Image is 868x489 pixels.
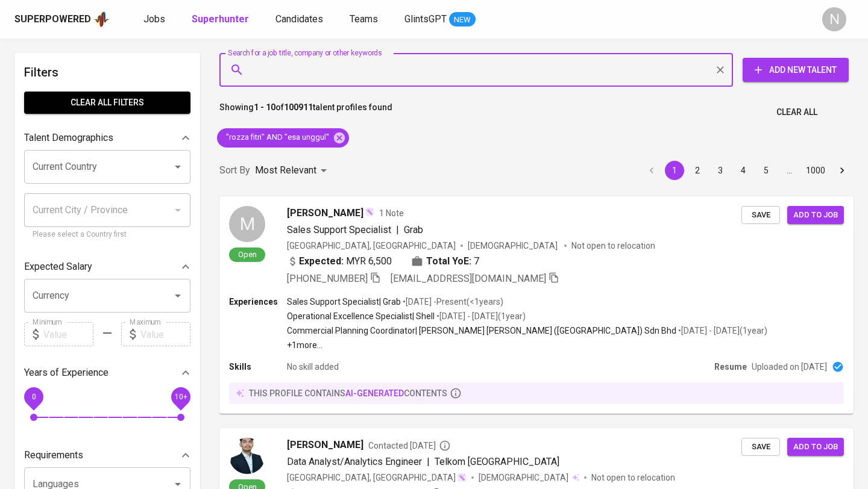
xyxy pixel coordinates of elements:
input: Value [43,322,93,346]
div: M [229,206,265,242]
span: [PERSON_NAME] [287,438,363,452]
span: [PHONE_NUMBER] [287,273,368,284]
span: [DEMOGRAPHIC_DATA] [479,472,570,484]
p: Sort By [219,163,250,178]
nav: pagination navigation [640,161,854,180]
p: Experiences [229,296,287,308]
div: Talent Demographics [24,126,190,150]
div: MYR 6,500 [287,254,392,269]
button: Clear [712,61,729,78]
button: Add New Talent [743,58,849,82]
p: Please select a Country first [33,229,182,241]
span: Clear All [776,105,817,120]
div: Years of Experience [24,361,190,385]
p: Not open to relocation [591,472,675,484]
p: Years of Experience [24,366,108,380]
span: GlintsGPT [404,13,447,25]
div: Expected Salary [24,255,190,279]
span: [PERSON_NAME] [287,206,363,220]
p: Resume [714,361,747,373]
span: 10+ [174,393,187,401]
span: Contacted [DATE] [368,440,451,452]
p: Operational Excellence Specialist | Shell [287,310,435,322]
span: Telkom [GEOGRAPHIC_DATA] [435,456,559,467]
div: [GEOGRAPHIC_DATA], [GEOGRAPHIC_DATA] [287,472,467,484]
p: Sales Support Specialist | Grab [287,296,401,308]
img: app logo [93,10,110,28]
b: 100911 [284,102,313,112]
button: Go to page 1000 [802,161,829,180]
img: magic_wand.svg [365,207,374,217]
span: Save [747,440,774,454]
button: Save [741,438,780,456]
div: Requirements [24,443,190,467]
span: | [396,223,399,237]
span: Add to job [793,208,838,222]
a: GlintsGPT NEW [404,12,476,27]
span: AI-generated [345,388,404,398]
a: Candidates [275,12,325,27]
p: • [DATE] - [DATE] ( 1 year ) [676,325,767,337]
span: 7 [474,254,479,269]
p: Not open to relocation [571,240,655,252]
span: Clear All filters [34,95,181,110]
button: Clear All [772,101,822,123]
span: Jobs [143,13,165,25]
div: N [822,7,846,31]
a: Jobs [143,12,168,27]
b: Expected: [299,254,344,269]
p: Expected Salary [24,260,92,274]
span: Candidates [275,13,323,25]
button: page 1 [665,161,684,180]
a: MOpen[PERSON_NAME]1 NoteSales Support Specialist|Grab[GEOGRAPHIC_DATA], [GEOGRAPHIC_DATA][DEMOGRA... [219,196,854,414]
img: f70a189b42533afeba73a1e8ce151db8.jpg [229,438,265,474]
p: • [DATE] - Present ( <1 years ) [401,296,503,308]
span: 1 Note [379,207,404,219]
p: +1 more ... [287,339,767,351]
button: Go to page 4 [734,161,753,180]
button: Save [741,206,780,225]
span: [DEMOGRAPHIC_DATA] [468,240,559,252]
span: Teams [350,13,378,25]
p: Skills [229,361,287,373]
input: Value [140,322,190,346]
b: 1 - 10 [254,102,275,112]
p: • [DATE] - [DATE] ( 1 year ) [435,310,526,322]
p: Uploaded on [DATE] [752,361,827,373]
button: Clear All filters [24,92,190,114]
span: Add to job [793,440,838,454]
span: Open [233,249,262,260]
p: this profile contains contents [249,387,447,399]
div: Most Relevant [255,160,331,182]
b: Superhunter [192,13,249,25]
a: Teams [350,12,380,27]
span: | [427,455,430,469]
span: Data Analyst/Analytics Engineer [287,456,422,467]
span: [EMAIL_ADDRESS][DOMAIN_NAME] [391,273,546,284]
button: Open [169,158,186,175]
div: "rozza fitri" AND "esa unggul" [217,128,349,148]
p: Requirements [24,448,83,463]
span: 0 [31,393,36,401]
a: Superhunter [192,12,251,27]
p: Showing of talent profiles found [219,101,392,123]
button: Go to next page [832,161,852,180]
img: magic_wand.svg [457,473,467,482]
span: Grab [404,224,423,235]
button: Go to page 5 [756,161,776,180]
button: Open [169,287,186,304]
b: Total YoE: [426,254,471,269]
button: Add to job [787,206,844,225]
p: Most Relevant [255,163,316,178]
p: Commercial Planning Coordinator | [PERSON_NAME] [PERSON_NAME] ([GEOGRAPHIC_DATA]) Sdn Bhd [287,325,676,337]
button: Add to job [787,438,844,456]
h6: Filters [24,63,190,82]
span: Add New Talent [752,63,839,78]
div: … [779,164,799,176]
p: No skill added [287,361,339,373]
span: NEW [449,14,476,26]
svg: By Batam recruiter [439,440,451,452]
button: Go to page 3 [711,161,730,180]
a: Superpoweredapp logo [14,10,110,28]
span: Sales Support Specialist [287,224,391,235]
